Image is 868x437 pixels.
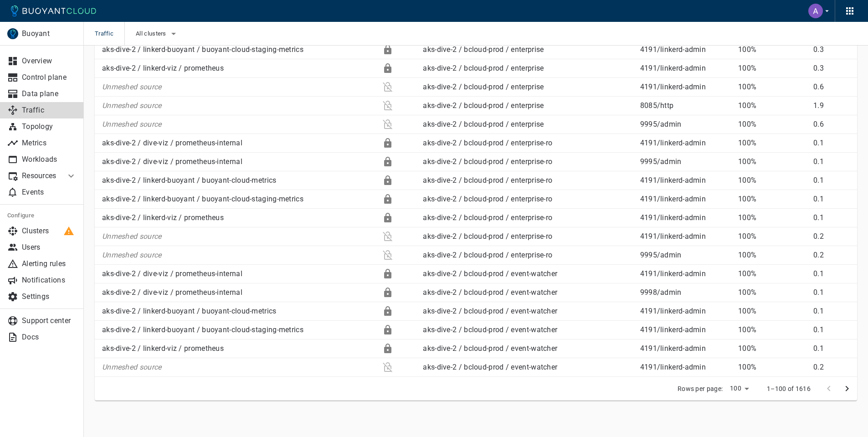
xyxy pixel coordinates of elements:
p: 0.1 [813,139,850,148]
p: 4191 / linkerd-admin [640,325,731,334]
div: 100 [726,382,752,395]
p: 4191 / linkerd-admin [640,363,731,372]
a: aks-dive-2 / bcloud-prod / event-watcher [423,344,557,353]
p: 100% [738,288,806,297]
p: 100% [738,325,806,334]
p: 0.1 [813,213,850,222]
p: Docs [22,333,77,342]
span: Traffic [95,22,124,46]
a: aks-dive-2 / bcloud-prod / enterprise [423,82,544,91]
p: Rows per page: [678,384,723,393]
a: aks-dive-2 / bcloud-prod / enterprise-ro [423,139,552,147]
p: 100% [738,139,806,148]
p: 0.3 [813,64,850,73]
p: Notifications [22,276,77,285]
a: aks-dive-2 / linkerd-buoyant / buoyant-cloud-metrics [102,176,277,185]
p: Workloads [22,155,77,164]
div: Plaintext [382,362,393,373]
p: 9995 / admin [640,157,731,166]
p: Control plane [22,73,77,82]
div: Plaintext [382,250,393,261]
p: 100% [738,363,806,372]
p: 100% [738,45,806,54]
a: aks-dive-2 / linkerd-buoyant / buoyant-cloud-metrics [102,307,277,315]
a: aks-dive-2 / bcloud-prod / enterprise-ro [423,176,552,185]
p: 100% [738,344,806,353]
p: 4191 / linkerd-admin [640,45,731,54]
p: 100% [738,101,806,110]
a: aks-dive-2 / bcloud-prod / event-watcher [423,325,557,334]
a: aks-dive-2 / linkerd-buoyant / buoyant-cloud-staging-metrics [102,195,303,203]
a: aks-dive-2 / linkerd-buoyant / buoyant-cloud-staging-metrics [102,325,303,334]
p: Support center [22,316,77,325]
a: aks-dive-2 / linkerd-buoyant / buoyant-cloud-staging-metrics [102,45,303,54]
p: 4191 / linkerd-admin [640,213,731,222]
span: All clusters [136,30,168,37]
p: 0.2 [813,363,850,372]
p: 0.1 [813,269,850,278]
p: Unmeshed source [102,82,375,92]
p: 4191 / linkerd-admin [640,82,731,92]
a: aks-dive-2 / bcloud-prod / enterprise-ro [423,213,552,222]
p: 4191 / linkerd-admin [640,139,731,148]
h5: Configure [7,212,77,219]
p: Overview [22,57,77,66]
img: Buoyant [7,28,18,39]
p: Unmeshed source [102,232,375,241]
a: aks-dive-2 / dive-viz / prometheus-internal [102,288,242,297]
p: 100% [738,195,806,204]
p: Resources [22,171,58,180]
p: 0.1 [813,288,850,297]
a: aks-dive-2 / linkerd-viz / prometheus [102,213,224,222]
p: 4191 / linkerd-admin [640,195,731,204]
a: aks-dive-2 / bcloud-prod / enterprise-ro [423,157,552,166]
a: aks-dive-2 / bcloud-prod / enterprise-ro [423,251,552,259]
p: 1.9 [813,101,850,110]
p: Data plane [22,89,77,98]
p: 0.1 [813,195,850,204]
p: 0.1 [813,325,850,334]
img: Alejandro Pedraza [808,4,823,18]
p: 100% [738,251,806,260]
p: 0.1 [813,157,850,166]
p: 4191 / linkerd-admin [640,344,731,353]
p: 4191 / linkerd-admin [640,64,731,73]
a: aks-dive-2 / bcloud-prod / enterprise [423,120,544,129]
p: Unmeshed source [102,101,375,110]
p: Alerting rules [22,259,77,268]
a: aks-dive-2 / bcloud-prod / enterprise-ro [423,232,552,241]
p: 100% [738,82,806,92]
p: 100% [738,232,806,241]
div: Plaintext [382,119,393,130]
a: aks-dive-2 / bcloud-prod / enterprise [423,64,544,72]
p: 0.1 [813,344,850,353]
a: aks-dive-2 / bcloud-prod / event-watcher [423,269,557,278]
p: 8085 / http [640,101,731,110]
p: 9998 / admin [640,288,731,297]
div: Plaintext [382,231,393,242]
div: Plaintext [382,82,393,93]
a: aks-dive-2 / bcloud-prod / event-watcher [423,307,557,315]
a: aks-dive-2 / linkerd-viz / prometheus [102,64,224,72]
p: 4191 / linkerd-admin [640,232,731,241]
p: Events [22,188,77,197]
p: Buoyant [22,29,76,38]
p: 0.2 [813,251,850,260]
a: aks-dive-2 / bcloud-prod / enterprise [423,101,544,110]
p: Topology [22,122,77,131]
p: 0.2 [813,232,850,241]
p: 100% [738,213,806,222]
a: aks-dive-2 / dive-viz / prometheus-internal [102,157,242,166]
p: Unmeshed source [102,363,375,372]
a: aks-dive-2 / bcloud-prod / enterprise [423,45,544,54]
a: aks-dive-2 / dive-viz / prometheus-internal [102,269,242,278]
button: next page [838,380,856,398]
p: 100% [738,64,806,73]
p: Clusters [22,226,77,236]
p: Metrics [22,139,77,148]
p: Unmeshed source [102,120,375,129]
p: 4191 / linkerd-admin [640,269,731,278]
p: Unmeshed source [102,251,375,260]
a: aks-dive-2 / linkerd-viz / prometheus [102,344,224,353]
p: 1–100 of 1616 [767,384,811,393]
